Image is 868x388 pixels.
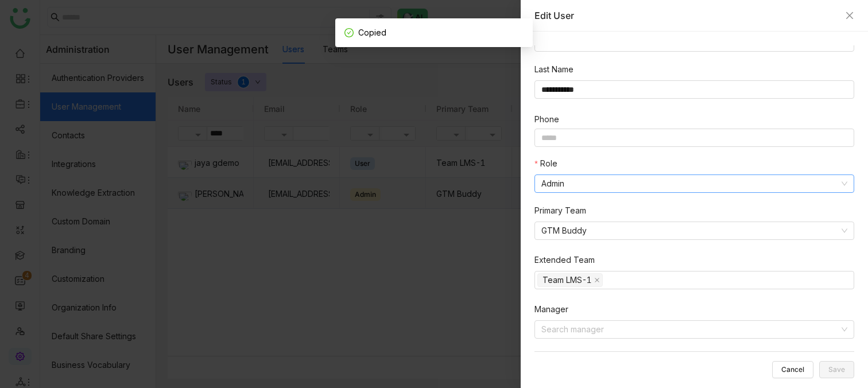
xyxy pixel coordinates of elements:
[772,361,813,378] button: Cancel
[534,254,595,266] label: Extended Team
[534,63,573,76] label: Last Name
[534,157,557,170] label: Role
[534,303,568,316] label: Manager
[534,9,839,22] div: Edit User
[541,222,847,239] nz-select-item: GTM Buddy
[542,274,592,286] div: Team LMS-1
[845,11,854,20] button: Close
[537,273,603,287] nz-select-item: Team LMS-1
[534,204,586,217] label: Primary Team
[358,28,386,37] span: Copied
[541,175,847,192] nz-select-item: Admin
[819,361,854,378] button: Save
[534,113,854,126] nz-form-item: Phone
